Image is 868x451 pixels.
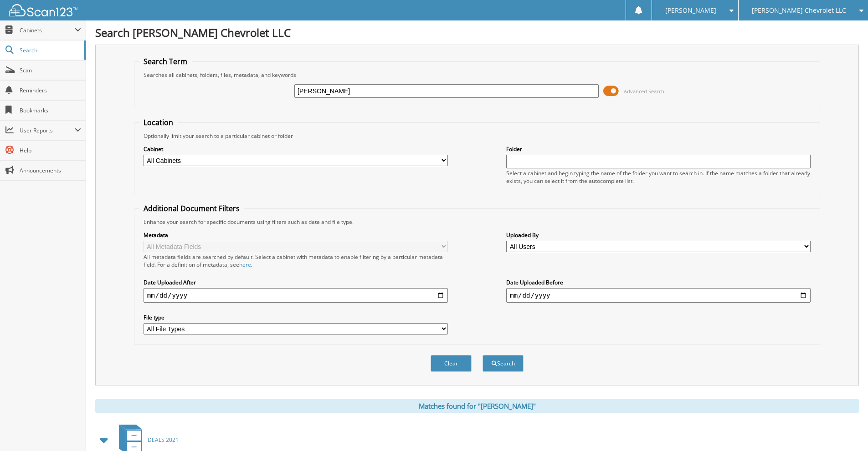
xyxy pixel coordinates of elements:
[144,314,448,321] label: File type
[139,71,815,79] div: Searches all cabinets, folders, files, metadata, and keywords
[139,56,192,66] legend: Search Term
[752,8,846,13] span: [PERSON_NAME] Chevrolet LLC
[20,147,81,154] span: Help
[139,218,815,226] div: Enhance your search for specific documents using filters such as date and file type.
[20,106,81,114] span: Bookmarks
[665,8,716,13] span: [PERSON_NAME]
[483,355,524,372] button: Search
[506,169,811,185] div: Select a cabinet and begin typing the name of the folder you want to search in. If the name match...
[506,145,811,153] label: Folder
[144,231,448,239] label: Metadata
[144,288,448,303] input: start
[139,132,815,140] div: Optionally limit your search to a particular cabinet or folder
[144,145,448,153] label: Cabinet
[20,66,81,74] span: Scan
[506,288,811,303] input: end
[822,407,868,451] iframe: Chat Widget
[20,167,81,174] span: Announcements
[506,231,811,239] label: Uploaded By
[139,203,244,213] legend: Additional Document Filters
[95,399,859,413] div: Matches found for "[PERSON_NAME]"
[139,117,178,127] legend: Location
[20,46,80,54] span: Search
[9,4,77,16] img: scan123-logo-white.svg
[20,86,81,94] span: Reminders
[20,26,75,34] span: Cabinets
[144,279,448,286] label: Date Uploaded After
[144,253,448,269] div: All metadata fields are searched by default. Select a cabinet with metadata to enable filtering b...
[506,279,811,286] label: Date Uploaded Before
[431,355,472,372] button: Clear
[95,25,859,40] h1: Search [PERSON_NAME] Chevrolet LLC
[148,436,179,444] span: DEALS 2021
[20,127,75,134] span: User Reports
[239,261,251,269] a: here
[624,88,664,95] span: Advanced Search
